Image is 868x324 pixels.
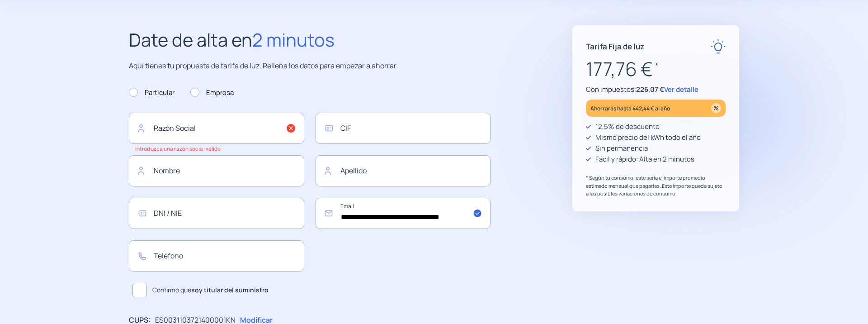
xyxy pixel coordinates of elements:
p: Mismo precio del kWh todo el año [595,132,701,143]
p: Fácil y rápido: Alta en 2 minutos [595,154,694,165]
small: Introduzca una razón social válido [135,145,221,152]
img: rate-E.svg [711,39,726,54]
h2: Date de alta en [129,25,491,54]
label: Particular [129,87,175,98]
p: Con impuestos: [586,84,726,95]
p: 12,5% de descuento [595,121,660,132]
label: Empresa [190,87,234,98]
p: Tarifa Fija de luz [586,40,644,52]
p: * Según tu consumo, este sería el importe promedio estimado mensual que pagarías. Este importe qu... [586,174,726,198]
img: percentage_icon.svg [711,103,721,113]
p: 177,76 € [586,54,726,84]
b: soy titular del suministro [191,286,269,294]
p: Ahorrarás hasta 442,44 € al año [590,103,670,114]
span: Confirmo que [152,285,269,295]
span: 2 minutos [252,27,335,52]
span: 226,07 € [636,85,664,94]
p: Sin permanencia [595,143,648,154]
p: Aquí tienes tu propuesta de tarifa de luz. Rellena los datos para empezar a ahorrar. [129,60,491,72]
span: Ver detalle [664,85,698,94]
